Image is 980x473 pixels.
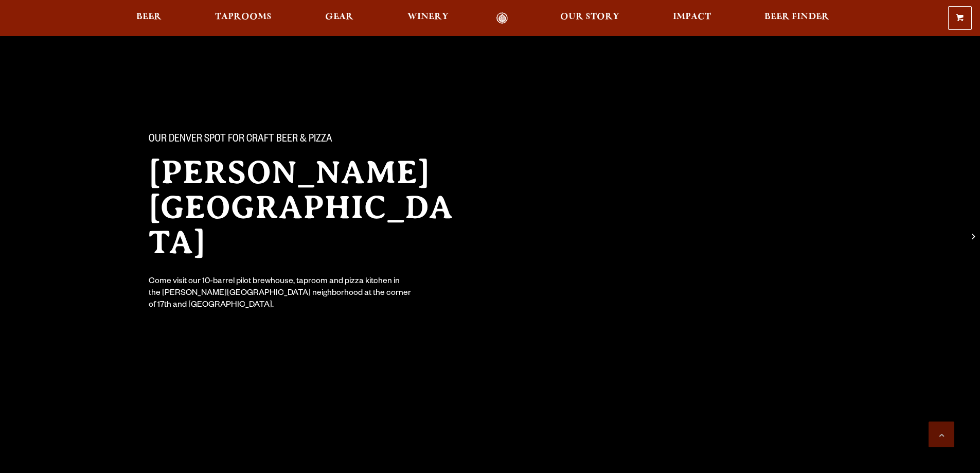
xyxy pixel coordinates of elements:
h2: [PERSON_NAME][GEOGRAPHIC_DATA] [149,155,470,260]
a: Taprooms [208,12,278,24]
a: Scroll to top [929,422,954,447]
span: Beer Finder [764,13,829,21]
a: Winery [401,12,455,24]
span: Taprooms [215,13,272,21]
a: Impact [666,12,718,24]
a: Beer [130,12,168,24]
span: Beer [136,13,162,21]
a: Gear [318,12,360,24]
a: Odell Home [483,12,522,24]
div: Come visit our 10-barrel pilot brewhouse, taproom and pizza kitchen in the [PERSON_NAME][GEOGRAPH... [149,276,412,312]
span: Our Denver spot for craft beer & pizza [149,133,332,147]
a: Our Story [554,12,626,24]
span: Impact [673,13,711,21]
span: Gear [325,13,353,21]
span: Our Story [560,13,619,21]
a: Beer Finder [758,12,836,24]
span: Winery [407,13,449,21]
